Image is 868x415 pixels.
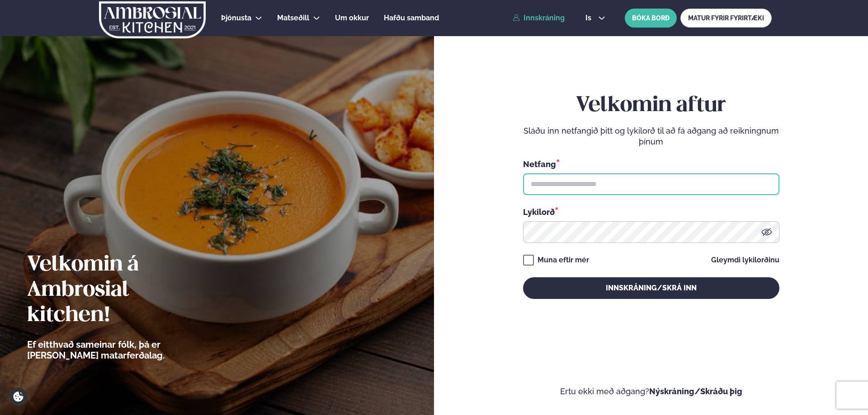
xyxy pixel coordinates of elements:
[523,277,779,299] button: Innskráning/Skrá inn
[513,14,565,22] a: Innskráning
[523,206,779,218] div: Lykilorð
[277,13,309,23] a: Matseðill
[335,14,369,22] span: Um okkur
[680,9,772,28] a: MATUR FYRIR FYRIRTÆKI
[384,14,439,22] span: Hafðu samband
[335,13,369,23] a: Um okkur
[523,93,779,118] h2: Velkomin aftur
[221,14,251,22] span: Þjónusta
[9,387,28,406] a: Cookie settings
[523,126,779,147] p: Sláðu inn netfangið þitt og lykilorð til að fá aðgang að reikningnum þínum
[461,386,841,397] p: Ertu ekki með aðgang?
[711,256,779,264] a: Gleymdi lykilorðinu
[578,14,612,22] button: is
[585,14,594,22] span: is
[27,252,215,328] h2: Velkomin á Ambrosial kitchen!
[221,13,251,23] a: Þjónusta
[523,158,779,170] div: Netfang
[649,387,742,396] a: Nýskráning/Skráðu þig
[99,1,207,38] img: logo
[384,13,439,23] a: Hafðu samband
[27,339,215,361] p: Ef eitthvað sameinar fólk, þá er [PERSON_NAME] matarferðalag.
[625,9,677,28] button: BÓKA BORÐ
[277,14,309,22] span: Matseðill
